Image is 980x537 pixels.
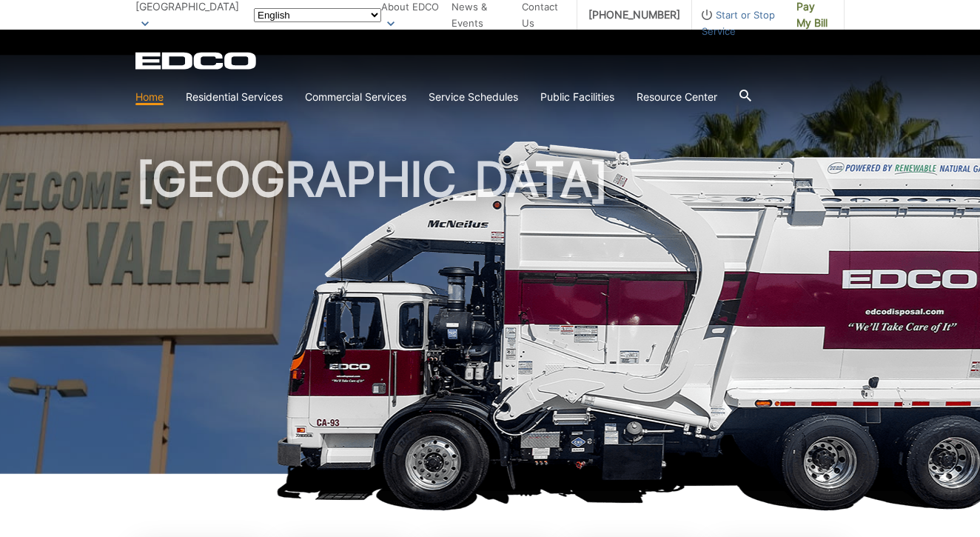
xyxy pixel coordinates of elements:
[135,89,164,105] a: Home
[135,52,258,70] a: EDCD logo. Return to the homepage.
[540,89,614,105] a: Public Facilities
[135,156,845,481] h1: [GEOGRAPHIC_DATA]
[305,89,406,105] a: Commercial Services
[429,89,518,105] a: Service Schedules
[637,89,717,105] a: Resource Center
[254,8,381,22] select: Select a language
[186,89,283,105] a: Residential Services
